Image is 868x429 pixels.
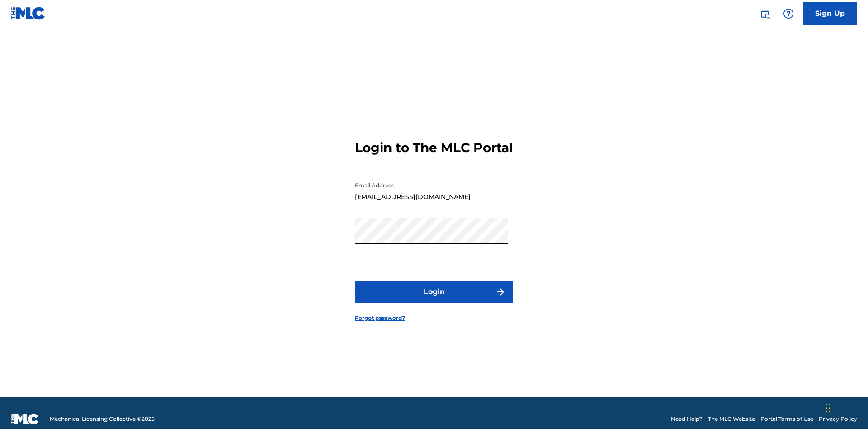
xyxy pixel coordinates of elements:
a: Forgot password? [355,314,405,322]
button: Login [355,281,513,303]
img: help [783,8,794,19]
a: The MLC Website [708,415,755,423]
iframe: Chat Widget [823,386,868,429]
div: Help [779,5,797,23]
img: MLC Logo [11,7,46,20]
h3: Login to The MLC Portal [355,140,513,156]
a: Privacy Policy [819,415,857,423]
a: Sign Up [803,2,857,25]
img: f7272a7cc735f4ea7f67.svg [495,286,506,297]
img: logo [11,414,39,424]
div: Drag [826,395,831,422]
span: Mechanical Licensing Collective © 2025 [50,415,155,423]
img: search [759,8,770,19]
a: Portal Terms of Use [760,415,813,423]
a: Need Help? [671,415,703,423]
a: Public Search [756,5,774,23]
